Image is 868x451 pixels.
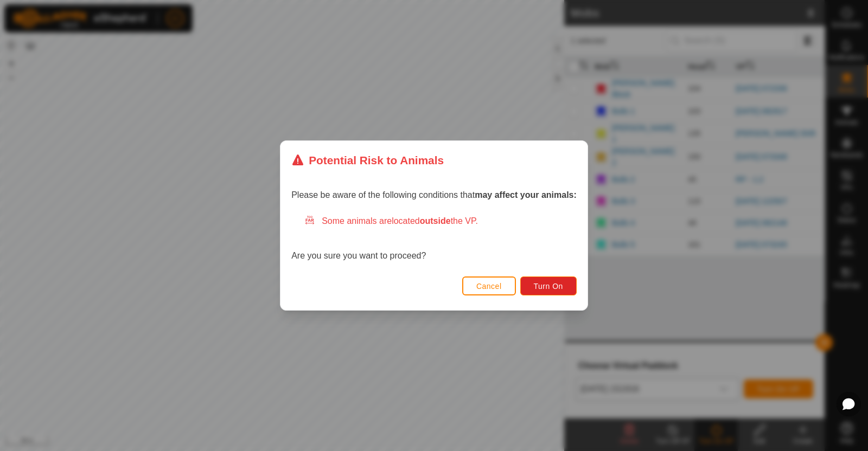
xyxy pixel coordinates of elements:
span: located the VP. [392,216,478,225]
strong: outside [420,216,451,225]
button: Cancel [462,276,516,295]
div: Are you sure you want to proceed? [291,215,577,262]
span: Turn On [534,282,563,291]
span: Please be aware of the following conditions that [291,190,577,199]
div: Some animals are [304,215,577,228]
span: Cancel [476,282,502,291]
div: Potential Risk to Animals [291,152,444,169]
button: Turn On [520,276,577,295]
strong: may affect your animals: [475,190,577,199]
